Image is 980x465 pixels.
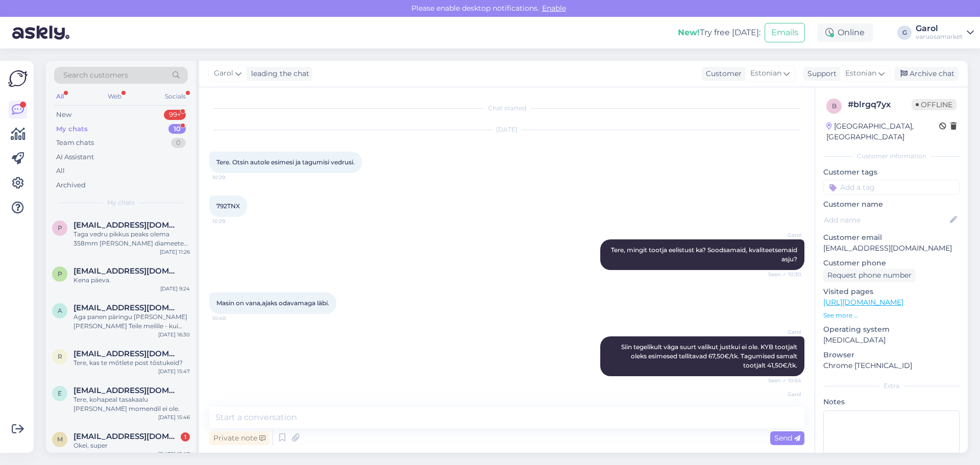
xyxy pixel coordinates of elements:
[912,99,957,110] span: Offline
[209,104,804,113] div: Chat started
[823,335,960,346] p: [MEDICAL_DATA]
[216,158,355,166] span: Tere. Otsin autole esimesi ja tagumisi vedrusi.
[845,68,876,79] span: Estonian
[212,314,251,322] span: 10:48
[212,217,251,225] span: 10:29
[763,328,801,336] span: Garol
[826,121,939,142] div: [GEOGRAPHIC_DATA], [GEOGRAPHIC_DATA]
[58,353,62,360] span: r
[73,230,190,248] div: Taga vedru pikkus peaks olema 358mm [PERSON_NAME] diameeter 143mm. Kataloog [PERSON_NAME] kohe ko...
[56,180,86,190] div: Archived
[56,138,94,148] div: Team chats
[58,270,62,278] span: p
[823,324,960,335] p: Operating system
[832,102,837,110] span: b
[73,303,180,312] span: alarikaevats@gmail.com
[763,231,801,239] span: Garol
[73,221,180,230] span: Puupesa@gmail.com
[56,124,88,134] div: My chats
[916,25,963,33] div: Garol
[73,358,190,368] div: Tere, kas te mõtlete post tõstukeid?
[823,350,960,360] p: Browser
[817,23,873,42] div: Online
[56,152,94,162] div: AI Assistant
[168,124,186,134] div: 10
[678,28,700,37] b: New!
[106,90,124,103] div: Web
[894,67,959,81] div: Archive chat
[212,174,251,181] span: 10:29
[73,432,180,441] span: Matu.urb@gmail.com
[763,377,801,384] span: Seen ✓ 10:54
[621,343,799,369] span: Siin tegelikult väga suurt valikut justkui ei ole. KYB tootjalt oleks esimesed tellitavad 67,50€/...
[678,27,761,39] div: Try free [DATE]:
[823,286,960,297] p: Visited pages
[56,110,71,120] div: New
[160,248,190,256] div: [DATE] 11:26
[916,33,963,41] div: varuosamarket
[916,25,974,41] a: Garolvaruosamarket
[823,243,960,254] p: [EMAIL_ADDRESS][DOMAIN_NAME]
[158,450,190,458] div: [DATE] 13:07
[247,68,309,79] div: leading the chat
[823,232,960,243] p: Customer email
[611,246,799,263] span: Tere, mingit tootja eelistust ka? Soodsamaid, kvaliteetsemaid asju?
[774,433,800,443] span: Send
[823,180,960,195] input: Add a tag
[823,311,960,320] p: See more ...
[107,198,135,207] span: My chats
[823,360,960,371] p: Chrome [TECHNICAL_ID]
[54,90,66,103] div: All
[158,331,190,338] div: [DATE] 16:30
[702,68,742,79] div: Customer
[73,312,190,331] div: Aga panen päringu [PERSON_NAME] [PERSON_NAME] Teile meilile - kui olemas.
[763,271,801,278] span: Seen ✓ 10:30
[73,266,180,276] span: pparmson@gmail.com
[823,167,960,178] p: Customer tags
[56,166,65,176] div: All
[163,90,188,103] div: Socials
[73,349,180,358] span: rk@gmail.com
[848,99,912,111] div: # blrgq7yx
[823,152,960,161] div: Customer information
[181,432,190,442] div: 1
[824,214,948,226] input: Add name
[73,441,190,450] div: Okei, super
[763,390,801,398] span: Garol
[216,299,329,307] span: Masin on vana,ajaks odavamaga läbi.
[823,381,960,390] div: Extra
[823,298,903,307] a: [URL][DOMAIN_NAME]
[823,268,916,282] div: Request phone number
[750,68,781,79] span: Estonian
[160,285,190,292] div: [DATE] 9:24
[216,202,240,210] span: 792TNX
[158,413,190,421] div: [DATE] 15:46
[897,26,912,40] div: G
[823,199,960,210] p: Customer name
[539,4,569,13] span: Enable
[58,389,62,397] span: e
[58,224,62,232] span: P
[73,276,190,285] div: Kena päeva.
[823,397,960,407] p: Notes
[765,23,805,42] button: Emails
[158,368,190,375] div: [DATE] 15:47
[57,435,63,443] span: M
[209,431,269,445] div: Private note
[171,138,186,148] div: 0
[58,307,62,314] span: a
[214,68,233,79] span: Garol
[803,68,837,79] div: Support
[73,386,180,395] span: ernst.juht@mail.ee
[73,395,190,413] div: Tere, kohapeal tasakaalu [PERSON_NAME] momendil ei ole.
[823,258,960,268] p: Customer phone
[63,70,128,81] span: Search customers
[8,69,28,88] img: Askly Logo
[209,125,804,134] div: [DATE]
[164,110,186,120] div: 99+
